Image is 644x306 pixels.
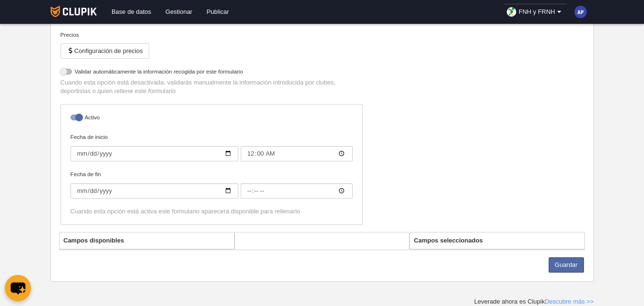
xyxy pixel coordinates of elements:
img: OaHAuFULXqHY.30x30.jpg [507,7,516,17]
p: Cuando esta opción está desactivada, validarás manualmente la información introducida por clubes,... [61,78,363,95]
label: Validar automáticamente la información recogida por este formulario [61,67,363,78]
div: Leverade ahora es Clupik [474,297,594,306]
span: FNH y FRNH [519,7,555,17]
div: Precios [61,31,363,39]
a: Descubre más >> [545,298,594,305]
a: FNH y FRNH [503,4,567,20]
th: Campos disponibles [60,232,234,249]
input: Fecha de fin [71,183,238,199]
th: Campos seleccionados [410,232,584,249]
button: Configuración de precios [61,43,149,59]
label: Fecha de fin [71,170,353,199]
div: Cuando esta opción está activa este formulario aparecerá disponible para rellenarlo [71,207,353,216]
img: c2l6ZT0zMHgzMCZmcz05JnRleHQ9QVAmYmc9Mzk0OWFi.png [574,6,587,18]
input: Fecha de inicio [241,146,353,161]
img: Clupik [51,6,97,17]
label: Activo [71,113,353,124]
button: chat-button [5,275,31,301]
label: Fecha de inicio [71,133,353,161]
button: Guardar [549,257,584,273]
input: Fecha de fin [241,183,353,199]
input: Fecha de inicio [71,146,238,161]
